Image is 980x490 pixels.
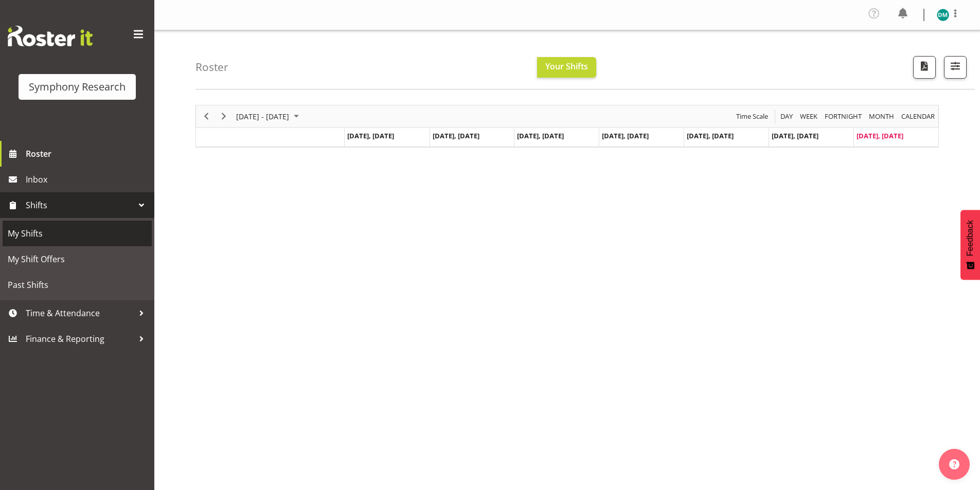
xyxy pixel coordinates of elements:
span: Month [868,110,895,123]
span: [DATE], [DATE] [687,131,734,140]
div: Symphony Research [29,79,126,95]
span: Feedback [966,220,975,256]
span: Past Shifts [8,277,147,293]
button: Feedback - Show survey [960,210,980,280]
a: Past Shifts [3,272,152,298]
span: [DATE] - [DATE] [235,110,290,123]
div: Previous [198,105,215,127]
h4: Roster [195,61,228,73]
img: help-xxl-2.png [949,459,959,469]
button: Time Scale [735,110,770,123]
span: Day [779,110,794,123]
button: Timeline Week [798,110,819,123]
button: Your Shifts [537,57,596,78]
span: Fortnight [824,110,863,123]
span: Shifts [26,197,134,213]
span: [DATE], [DATE] [347,131,394,140]
a: My Shifts [3,221,152,246]
span: My Shift Offers [8,251,147,267]
span: Time Scale [735,110,769,123]
span: Your Shifts [545,61,588,72]
span: [DATE], [DATE] [517,131,564,140]
img: Rosterit website logo [8,26,93,46]
img: denis-morsin11871.jpg [937,9,949,21]
button: Previous [200,110,213,123]
div: Timeline Week of September 7, 2025 [195,105,939,148]
span: calendar [900,110,936,123]
button: Next [217,110,231,123]
button: Timeline Day [779,110,795,123]
span: Roster [26,146,149,161]
button: Timeline Month [867,110,896,123]
span: [DATE], [DATE] [433,131,479,140]
button: Month [900,110,937,123]
span: Time & Attendance [26,305,134,321]
span: [DATE], [DATE] [857,131,903,140]
span: Inbox [26,172,149,187]
span: Finance & Reporting [26,331,134,347]
span: [DATE], [DATE] [602,131,649,140]
button: Fortnight [823,110,864,123]
span: My Shifts [8,226,147,241]
div: Next [215,105,233,127]
span: Week [799,110,818,123]
button: Filter Shifts [944,56,967,79]
button: September 01 - 07, 2025 [235,110,304,123]
a: My Shift Offers [3,246,152,272]
span: [DATE], [DATE] [772,131,818,140]
button: Download a PDF of the roster according to the set date range. [913,56,936,79]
